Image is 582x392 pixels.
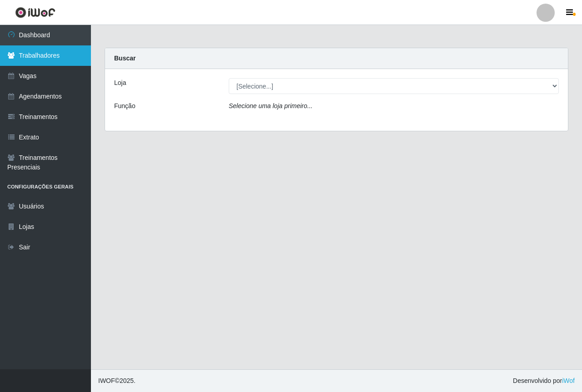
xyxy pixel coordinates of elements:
span: Desenvolvido por [513,376,575,386]
span: IWOF [98,377,115,384]
a: iWof [562,377,575,384]
span: © 2025 . [98,376,135,386]
img: CoreUI Logo [15,7,55,18]
label: Função [114,101,135,111]
strong: Buscar [114,55,135,62]
label: Loja [114,78,126,88]
i: Selecione uma loja primeiro... [229,102,312,109]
